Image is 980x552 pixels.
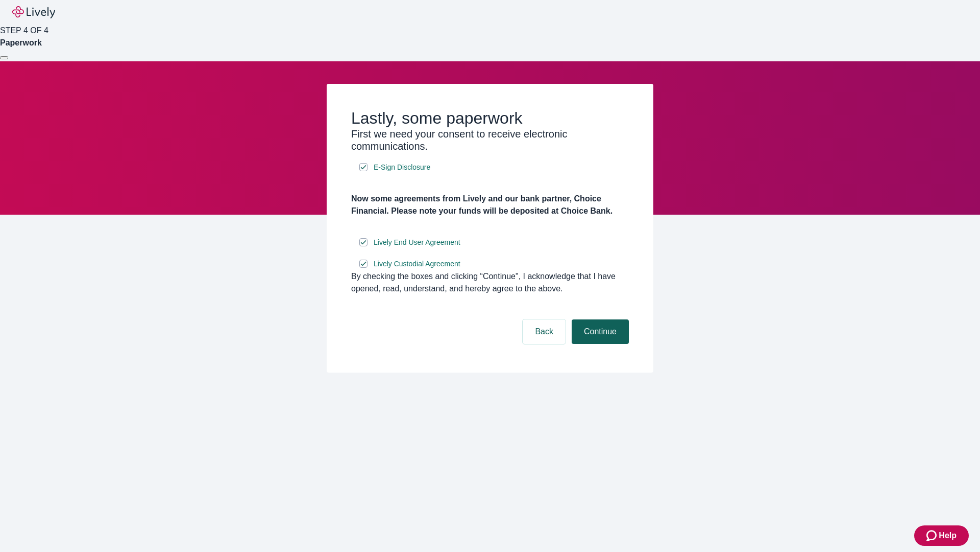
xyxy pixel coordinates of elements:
img: Lively [12,6,55,18]
h3: First we need your consent to receive electronic communications. [351,128,629,152]
span: Lively End User Agreement [374,237,460,248]
h2: Lastly, some paperwork [351,108,629,128]
span: Lively Custodial Agreement [374,259,460,269]
h4: Now some agreements from Lively and our bank partner, Choice Financial. Please note your funds wi... [351,193,629,217]
a: e-sign disclosure document [372,258,462,270]
button: Continue [572,319,629,344]
button: Zendesk support iconHelp [914,525,969,546]
a: e-sign disclosure document [372,236,462,249]
svg: Zendesk support icon [926,530,939,542]
span: E-Sign Disclosure [374,162,430,173]
button: Back [523,319,566,344]
div: By checking the boxes and clicking “Continue", I acknowledge that I have opened, read, understand... [351,270,629,295]
a: e-sign disclosure document [372,161,432,174]
span: Help [939,530,957,542]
